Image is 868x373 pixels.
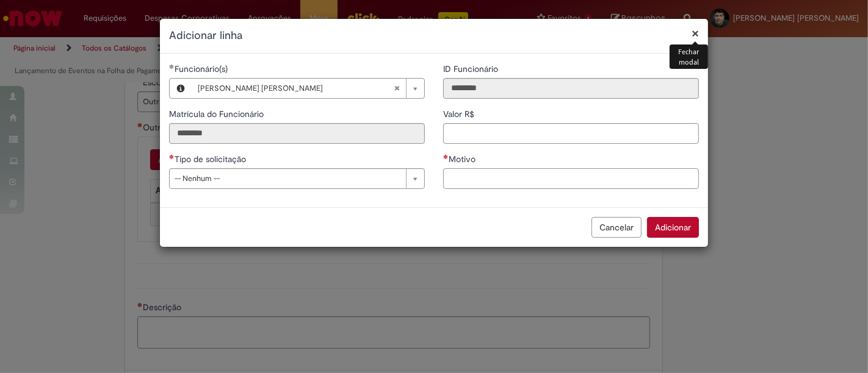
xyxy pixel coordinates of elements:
input: Motivo [443,168,699,189]
input: ID Funcionário [443,78,699,99]
span: Valor R$ [443,108,477,119]
button: Adicionar [647,217,699,238]
abbr: Limpar campo Funcionário(s) [388,79,406,98]
input: Valor R$ [443,123,699,144]
button: Funcionário(s), Visualizar este registro Ismael Saraiva Souza De Oliveira [170,79,192,98]
h2: Adicionar linha [169,28,699,44]
span: Somente leitura - Matrícula do Funcionário [169,108,266,119]
span: [PERSON_NAME] [PERSON_NAME] [198,79,394,98]
button: Cancelar [591,217,642,238]
span: Obrigatório Preenchido [169,64,175,69]
input: Matrícula do Funcionário [169,123,425,144]
span: -- Nenhum -- [175,169,400,188]
span: Tipo de solicitação [175,154,248,165]
button: Fechar modal [692,27,699,40]
span: Somente leitura - ID Funcionário [443,63,501,74]
a: [PERSON_NAME] [PERSON_NAME]Limpar campo Funcionário(s) [192,79,424,98]
div: Fechar modal [670,44,708,69]
span: Motivo [449,154,478,165]
span: Necessários - Funcionário(s) [175,63,230,74]
span: Necessários [443,154,449,159]
span: Necessários [169,154,175,159]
